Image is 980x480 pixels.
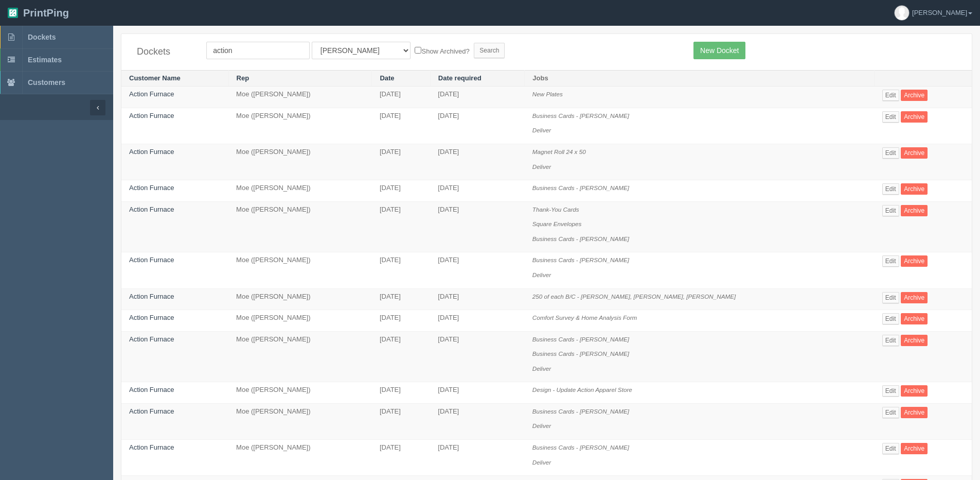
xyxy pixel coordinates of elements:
i: Business Cards - [PERSON_NAME] [532,336,629,342]
a: Edit [882,335,899,346]
td: [DATE] [372,108,430,144]
img: logo-3e63b451c926e2ac314895c53de4908e5d424f24456219fb08d385ab2e579770.png [8,8,18,18]
i: Business Cards - [PERSON_NAME] [532,408,629,415]
a: Archive [901,183,928,195]
a: Action Furnace [129,205,174,213]
td: Moe ([PERSON_NAME]) [228,252,372,288]
i: Business Cards - [PERSON_NAME] [532,235,629,242]
td: [DATE] [372,87,430,108]
a: Edit [882,255,899,267]
td: Moe ([PERSON_NAME]) [228,382,372,404]
a: New Docket [693,42,745,59]
span: Dockets [28,33,56,41]
a: Edit [882,183,899,195]
i: Deliver [532,163,551,170]
i: Magnet Roll 24 x 50 [532,148,586,155]
input: Show Archived? [415,47,421,54]
td: Moe ([PERSON_NAME]) [228,310,372,332]
a: Archive [901,407,928,418]
td: [DATE] [372,331,430,382]
a: Rep [237,74,250,82]
i: Business Cards - [PERSON_NAME] [532,112,629,119]
i: Deliver [532,127,551,133]
a: Action Furnace [129,112,174,119]
label: Show Archived? [415,45,469,57]
a: Archive [901,443,928,454]
a: Action Furnace [129,314,174,321]
a: Edit [882,205,899,216]
td: Moe ([PERSON_NAME]) [228,288,372,310]
i: Business Cards - [PERSON_NAME] [532,184,629,191]
a: Edit [882,443,899,454]
td: [DATE] [430,252,524,288]
i: Thank-You Cards [532,206,579,213]
i: Deliver [532,271,551,278]
td: [DATE] [430,144,524,180]
td: [DATE] [430,310,524,332]
a: Edit [882,147,899,159]
td: [DATE] [430,331,524,382]
a: Action Furnace [129,293,174,300]
td: [DATE] [430,108,524,144]
i: Deliver [532,459,551,466]
h4: Dockets [137,47,191,57]
th: Jobs [525,70,875,87]
a: Action Furnace [129,90,174,98]
td: Moe ([PERSON_NAME]) [228,331,372,382]
a: Archive [901,292,928,303]
a: Archive [901,147,928,159]
td: [DATE] [430,440,524,476]
i: Design - Update Action Apparel Store [532,386,632,393]
td: Moe ([PERSON_NAME]) [228,403,372,439]
td: [DATE] [430,403,524,439]
a: Archive [901,111,928,123]
td: [DATE] [372,403,430,439]
td: Moe ([PERSON_NAME]) [228,108,372,144]
td: [DATE] [430,382,524,404]
a: Archive [901,205,928,216]
a: Customer Name [129,74,181,82]
a: Date [380,74,394,82]
i: Square Envelopes [532,220,582,227]
a: Edit [882,385,899,397]
i: 250 of each B/C - [PERSON_NAME], [PERSON_NAME], [PERSON_NAME] [532,293,736,300]
a: Edit [882,292,899,303]
input: Customer Name [206,42,310,59]
td: [DATE] [372,440,430,476]
a: Edit [882,90,899,101]
i: Deliver [532,365,551,372]
td: [DATE] [372,252,430,288]
i: Business Cards - [PERSON_NAME] [532,350,629,357]
a: Edit [882,111,899,123]
i: Business Cards - [PERSON_NAME] [532,444,629,451]
i: Comfort Survey & Home Analysis Form [532,314,637,321]
td: [DATE] [372,310,430,332]
td: [DATE] [430,201,524,252]
a: Action Furnace [129,335,174,343]
td: [DATE] [372,382,430,404]
input: Search [474,43,505,58]
img: avatar_default-7531ab5dedf162e01f1e0bb0964e6a185e93c5c22dfe317fb01d7f8cd2b1632c.jpg [895,6,909,20]
a: Date required [438,74,482,82]
a: Archive [901,255,928,267]
a: Action Furnace [129,443,174,451]
td: Moe ([PERSON_NAME]) [228,180,372,202]
a: Action Furnace [129,148,174,156]
i: Business Cards - [PERSON_NAME] [532,256,629,263]
td: Moe ([PERSON_NAME]) [228,440,372,476]
a: Action Furnace [129,386,174,393]
td: Moe ([PERSON_NAME]) [228,144,372,180]
td: [DATE] [372,201,430,252]
span: Customers [28,78,65,87]
td: [DATE] [430,87,524,108]
a: Edit [882,407,899,418]
td: [DATE] [372,288,430,310]
td: [DATE] [430,288,524,310]
a: Action Furnace [129,184,174,192]
span: Estimates [28,56,62,64]
a: Action Furnace [129,256,174,264]
td: [DATE] [372,180,430,202]
a: Archive [901,313,928,324]
a: Archive [901,385,928,397]
a: Edit [882,313,899,324]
